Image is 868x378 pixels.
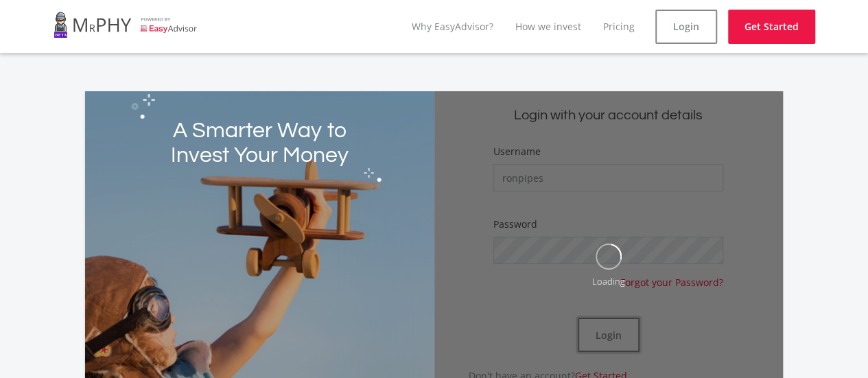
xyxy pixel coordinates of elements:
h2: A Smarter Way to Invest Your Money [155,119,364,168]
a: Pricing [603,20,635,33]
div: Loading [592,275,625,288]
img: oval.svg [596,244,622,270]
a: How we invest [515,20,581,33]
a: Get Started [728,10,815,44]
a: Why EasyAdvisor? [412,20,493,33]
a: Login [655,10,717,44]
